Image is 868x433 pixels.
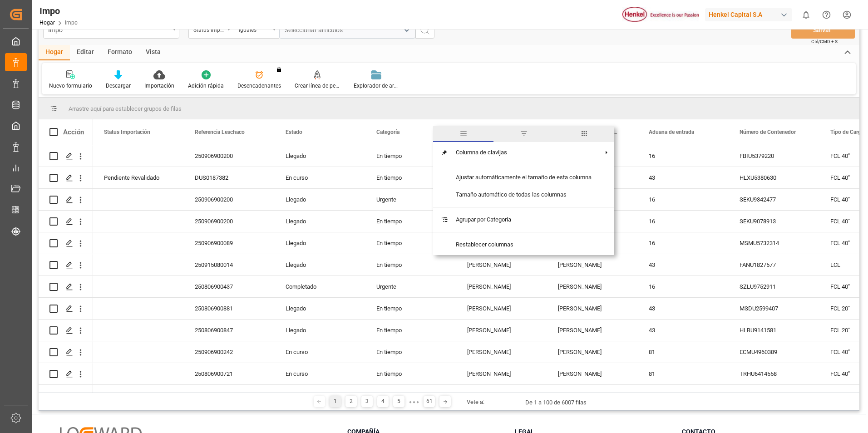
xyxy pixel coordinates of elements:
[729,341,819,363] div: ECMU4960389
[330,396,341,407] div: 1
[456,363,547,384] div: [PERSON_NAME]
[791,21,855,39] button: Salvar
[43,21,179,39] button: Abrir menú
[638,211,729,232] div: 16
[195,129,245,135] span: Referencia Leschaco
[638,363,729,384] div: 81
[184,232,275,254] div: 250906900089
[377,396,389,407] div: 4
[638,189,729,210] div: 16
[365,341,456,363] div: En tiempo
[729,385,819,406] div: WFHU5184070
[638,232,729,254] div: 16
[354,82,399,90] div: Explorador de archivos
[275,145,365,167] div: Llegado
[365,298,456,319] div: En tiempo
[184,254,275,276] div: 250915080014
[295,82,340,90] div: Crear línea de pedido
[70,45,101,60] div: Editar
[649,129,694,135] span: Aduana de entrada
[376,129,399,135] span: Categoría
[638,385,729,406] div: 16
[39,385,93,407] div: Presione ESPACIO para seleccionar esta fila.
[275,232,365,254] div: Llegado
[729,189,819,210] div: SEKU9342477
[275,254,365,276] div: Llegado
[449,236,599,253] span: Restablecer columnas
[184,189,275,210] div: 250906900200
[184,385,275,406] div: 250806900900
[63,128,84,136] div: Acción
[275,276,365,297] div: Completado
[456,385,547,406] div: [PERSON_NAME]
[424,396,435,407] div: 61
[365,167,456,188] div: En tiempo
[456,320,547,341] div: [PERSON_NAME]
[365,363,456,384] div: En tiempo
[365,276,456,297] div: Urgente
[729,145,819,167] div: FBIU5379220
[456,341,547,363] div: [PERSON_NAME]
[729,254,819,276] div: FANU1827577
[449,186,599,203] span: Tamaño automático de todas las columnas
[449,144,599,161] span: Columna de clavijas
[39,45,70,60] div: Hogar
[365,385,456,406] div: En tiempo
[39,276,93,298] div: Presione ESPACIO para seleccionar esta fila.
[234,21,279,39] button: Abrir menú
[729,320,819,341] div: HLBU9141581
[49,82,92,90] div: Nuevo formulario
[638,298,729,319] div: 43
[275,298,365,319] div: Llegado
[525,398,587,407] div: De 1 a 100 de 6007 filas
[139,45,168,60] div: Vista
[39,20,55,26] a: Hogar
[39,363,93,385] div: Presione ESPACIO para seleccionar esta fila.
[275,211,365,232] div: Llegado
[365,254,456,276] div: En tiempo
[547,276,638,297] div: [PERSON_NAME]
[184,341,275,363] div: 250906900242
[729,298,819,319] div: MSDU2599407
[365,145,456,167] div: En tiempo
[816,5,837,25] button: Centro de ayuda
[415,21,434,39] button: Botón de búsqueda
[39,145,93,167] div: Presione ESPACIO para seleccionar esta fila.
[811,38,838,45] span: Ctrl/CMD + S
[39,254,93,276] div: Presione ESPACIO para seleccionar esta fila.
[449,169,599,186] span: Ajustar automáticamente el tamaño de esta columna
[547,385,638,406] div: [PERSON_NAME]
[106,82,131,90] div: Descargar
[638,341,729,363] div: 81
[729,276,819,297] div: SZLU9752911
[39,298,93,320] div: Presione ESPACIO para seleccionar esta fila.
[39,189,93,211] div: Presione ESPACIO para seleccionar esta fila.
[275,363,365,384] div: En curso
[184,320,275,341] div: 250806900847
[547,320,638,341] div: [PERSON_NAME]
[433,126,493,142] span: General
[365,232,456,254] div: En tiempo
[104,167,173,188] div: Pendiente Revalidado
[279,21,415,39] button: Abrir menú
[69,105,182,112] span: Arrastre aquí para establecer grupos de filas
[393,396,404,407] div: 5
[275,189,365,210] div: Llegado
[729,232,819,254] div: MSMU5732314
[184,167,275,188] div: DUS0187382
[188,21,234,39] button: Abrir menú
[275,385,365,406] div: Llegado
[547,363,638,384] div: [PERSON_NAME]
[456,254,547,276] div: [PERSON_NAME]
[144,82,174,90] div: Importación
[638,167,729,188] div: 43
[101,45,139,60] div: Formato
[638,145,729,167] div: 16
[493,126,554,142] span: filtro
[184,211,275,232] div: 250906900200
[184,145,275,167] div: 250906900200
[365,320,456,341] div: En tiempo
[705,6,796,23] button: Henkel Capital S.A
[275,341,365,363] div: En curso
[547,254,638,276] div: [PERSON_NAME]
